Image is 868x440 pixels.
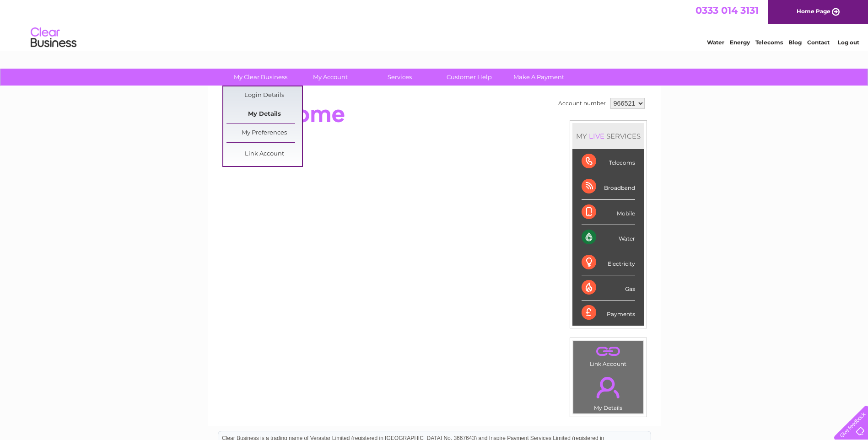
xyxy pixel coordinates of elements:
[223,69,298,86] a: My Clear Business
[582,200,635,225] div: Mobile
[226,124,302,142] a: My Preferences
[587,132,606,140] div: LIVE
[576,371,641,403] a: .
[788,39,802,46] a: Blog
[582,275,635,300] div: Gas
[30,24,77,52] img: logo.png
[730,39,750,46] a: Energy
[576,343,641,360] a: .
[501,69,577,86] a: Make A Payment
[755,39,783,46] a: Telecoms
[556,96,608,111] td: Account number
[572,123,644,149] div: MY SERVICES
[582,300,635,325] div: Payments
[573,341,644,370] td: Link Account
[292,69,368,86] a: My Account
[582,149,635,174] div: Telecoms
[838,39,859,46] a: Log out
[582,250,635,275] div: Electricity
[582,225,635,250] div: Water
[582,174,635,199] div: Broadband
[707,39,724,46] a: Water
[362,69,437,86] a: Services
[226,86,302,105] a: Login Details
[807,39,830,46] a: Contact
[218,5,651,44] div: Clear Business is a trading name of Verastar Limited (registered in [GEOGRAPHIC_DATA] No. 3667643...
[226,105,302,123] a: My Details
[695,5,759,16] a: 0333 014 3131
[431,69,507,86] a: Customer Help
[226,145,302,163] a: Link Account
[573,369,644,414] td: My Details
